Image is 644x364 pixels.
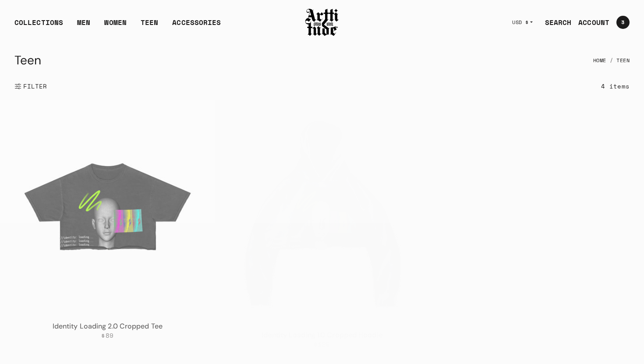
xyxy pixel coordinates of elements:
[53,322,163,331] a: Identity Loading 2.0 Cropped Tee
[314,340,330,348] span: $129
[104,17,127,35] a: WOMEN
[14,77,47,96] button: Show filters
[609,12,630,32] a: Open cart
[571,14,609,31] a: ACCOUNT
[172,17,221,35] div: ACCESSORIES
[593,51,606,70] a: Home
[7,17,228,35] ul: Main navigation
[512,19,529,26] span: USD $
[507,13,538,32] button: USD $
[601,81,630,91] div: 4 items
[0,100,215,315] img: Identity Loading 2.0 Cropped Tee
[621,20,624,25] span: 3
[141,17,158,35] a: TEEN
[262,330,382,339] a: Identity Loading 1.0 Cropped Hoodie
[304,7,340,37] img: Arttitude
[77,17,90,35] a: MEN
[215,109,429,323] img: Identity Loading 1.0 Cropped Hoodie
[14,50,41,71] h1: Teen
[538,14,572,31] a: SEARCH
[101,332,113,339] span: $89
[21,82,47,91] span: FILTER
[14,17,63,35] div: COLLECTIONS
[606,51,630,70] li: Teen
